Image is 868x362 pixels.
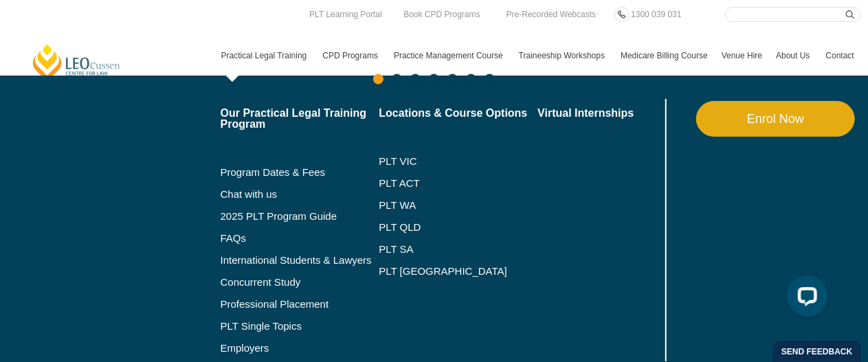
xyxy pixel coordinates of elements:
[221,189,379,200] a: Chat with us
[776,270,834,328] iframe: LiveChat chat widget
[392,74,402,84] span: Go to slide 2
[410,74,421,84] span: Go to slide 3
[537,108,662,119] a: Virtual Internships
[627,7,685,22] a: 1300 039 031
[221,277,379,288] a: Concurrent Study
[696,101,855,137] a: Enrol Now
[221,211,345,222] a: 2025 PLT Program Guide
[379,244,537,255] a: PLT SA
[429,74,439,84] span: Go to slide 4
[447,74,458,84] span: Go to slide 5
[466,74,476,84] span: Go to slide 6
[31,43,122,82] a: [PERSON_NAME] Centre for Law
[221,167,379,178] a: Program Dates & Fees
[315,36,387,76] a: CPD Programs
[503,7,600,22] a: Pre-Recorded Webcasts
[221,108,379,130] a: Our Practical Legal Training Program
[379,156,537,167] a: PLT VIC
[379,222,537,233] a: PLT QLD
[221,299,379,310] a: Professional Placement
[769,36,819,76] a: About Us
[379,266,537,277] a: PLT [GEOGRAPHIC_DATA]
[221,343,379,354] a: Employers
[221,255,379,266] a: International Students & Lawyers
[387,36,512,76] a: Practice Management Course
[379,178,537,189] a: PLT ACT
[379,108,537,119] a: Locations & Course Options
[485,74,495,84] span: Go to slide 7
[214,36,316,76] a: Practical Legal Training
[715,36,769,76] a: Venue Hire
[379,200,503,211] a: PLT WA
[631,10,681,19] span: 1300 039 031
[373,74,383,84] span: Go to slide 1
[221,321,379,332] a: PLT Single Topics
[819,36,861,76] a: Contact
[614,36,715,76] a: Medicare Billing Course
[400,7,483,22] a: Book CPD Programs
[512,36,614,76] a: Traineeship Workshops
[221,233,379,244] a: FAQs
[306,7,386,22] a: PLT Learning Portal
